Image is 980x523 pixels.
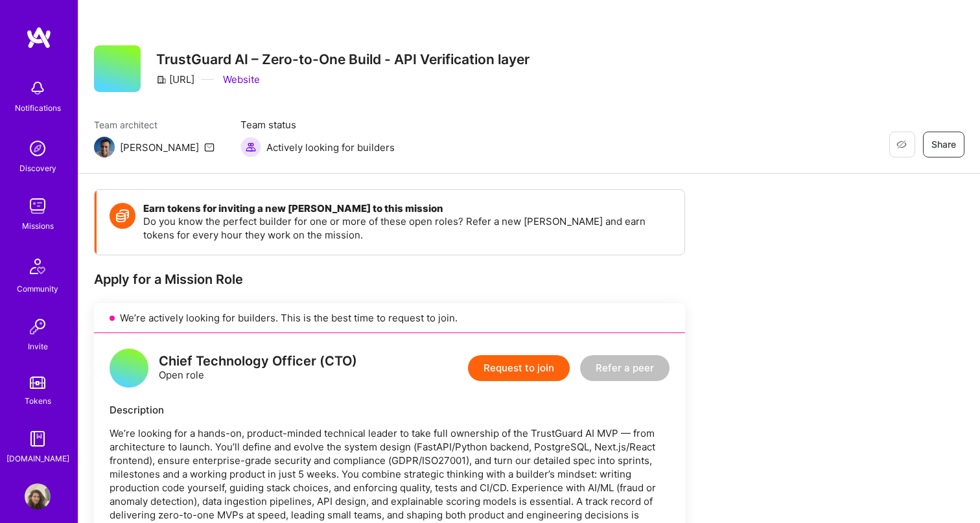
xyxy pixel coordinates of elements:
div: Tokens [25,394,51,408]
i: icon Mail [204,142,215,152]
div: Community [17,282,58,296]
img: bell [25,75,51,101]
img: logo [26,26,52,49]
div: [URL] [156,73,194,86]
div: Description [110,403,670,417]
img: User Avatar [25,483,51,509]
button: Refer a peer [580,355,670,381]
a: User Avatar [21,483,54,509]
span: Actively looking for builders [266,141,395,154]
a: Website [220,73,260,86]
div: Apply for a Mission Role [94,271,685,288]
img: Invite [25,314,51,340]
div: Open role [159,354,357,382]
img: Token icon [110,203,135,229]
img: tokens [30,377,45,389]
div: Discovery [19,161,56,175]
div: Missions [22,219,54,233]
div: Chief Technology Officer (CTO) [159,354,357,368]
span: Team architect [94,118,215,132]
div: Invite [28,340,48,353]
button: Request to join [468,355,570,381]
i: icon EyeClosed [896,139,907,150]
img: Community [22,251,53,282]
img: Actively looking for builders [240,137,261,157]
span: Team status [240,118,395,132]
p: Do you know the perfect builder for one or more of these open roles? Refer a new [PERSON_NAME] an... [143,215,671,242]
i: icon CompanyGray [156,75,167,85]
img: discovery [25,135,51,161]
img: teamwork [25,193,51,219]
img: Team Architect [94,137,115,157]
h4: Earn tokens for inviting a new [PERSON_NAME] to this mission [143,203,671,215]
span: Share [931,138,956,151]
div: [PERSON_NAME] [120,141,199,154]
div: We’re actively looking for builders. This is the best time to request to join. [94,303,685,333]
h3: TrustGuard AI – Zero-to-One Build - API Verification layer [156,51,530,67]
img: guide book [25,426,51,452]
div: Notifications [15,101,61,115]
div: [DOMAIN_NAME] [6,452,69,465]
button: Share [923,132,964,157]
